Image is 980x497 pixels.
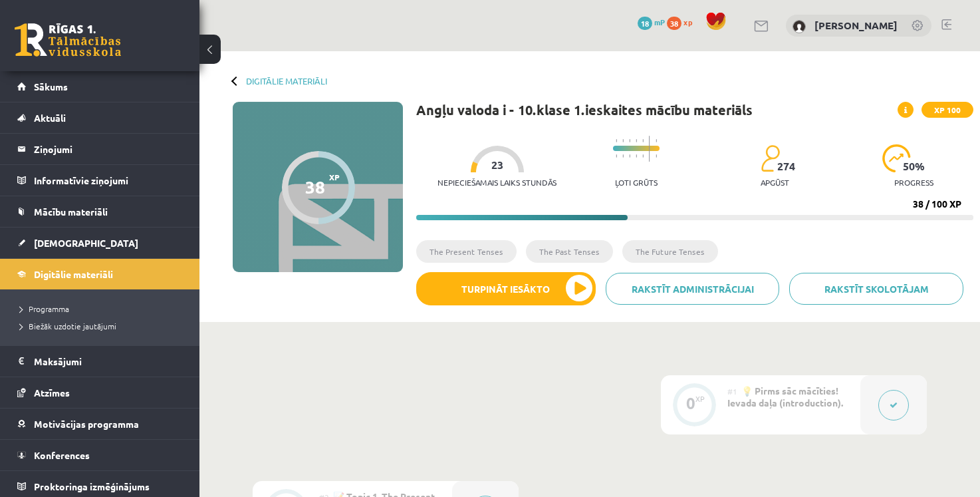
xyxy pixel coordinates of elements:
li: The Future Tenses [622,240,718,263]
span: 50 % [903,160,925,172]
p: Ļoti grūts [615,178,658,187]
img: icon-short-line-57e1e144782c952c97e751825c79c345078a6d821885a25fce030b3d8c18986b.svg [636,139,637,142]
span: Sākums [34,81,68,92]
span: Konferences [34,449,90,461]
a: Ziņojumi [17,134,183,164]
a: Biežāk uzdotie jautājumi [20,320,186,332]
span: 274 [777,160,795,172]
img: icon-long-line-d9ea69661e0d244f92f715978eff75569469978d946b2353a9bb055b3ed8787d.svg [649,136,650,162]
span: Digitālie materiāli [34,268,113,280]
img: Diāna Matašova [793,20,806,33]
a: [PERSON_NAME] [814,19,898,32]
a: Rakstīt skolotājam [789,273,963,305]
a: Digitālie materiāli [246,76,327,86]
a: Mācību materiāli [17,196,183,227]
a: Informatīvie ziņojumi [17,165,183,196]
legend: Maksājumi [34,346,183,377]
img: icon-short-line-57e1e144782c952c97e751825c79c345078a6d821885a25fce030b3d8c18986b.svg [642,139,644,142]
span: Biežāk uzdotie jautājumi [20,321,116,331]
span: 38 [667,17,681,30]
span: 💡 Pirms sāc mācīties! Ievada daļa (introduction). [727,385,843,409]
a: Motivācijas programma [17,409,183,439]
span: XP 100 [921,102,973,118]
a: Sākums [17,71,183,102]
span: Aktuāli [34,112,66,124]
div: 38 [305,177,325,197]
img: icon-short-line-57e1e144782c952c97e751825c79c345078a6d821885a25fce030b3d8c18986b.svg [656,154,657,158]
legend: Informatīvie ziņojumi [34,165,183,196]
img: icon-short-line-57e1e144782c952c97e751825c79c345078a6d821885a25fce030b3d8c18986b.svg [656,139,657,142]
a: 38 xp [667,17,699,27]
div: XP [695,395,705,403]
img: icon-short-line-57e1e144782c952c97e751825c79c345078a6d821885a25fce030b3d8c18986b.svg [622,139,624,142]
span: Proktoringa izmēģinājums [34,480,150,492]
img: icon-short-line-57e1e144782c952c97e751825c79c345078a6d821885a25fce030b3d8c18986b.svg [642,154,644,158]
img: students-c634bb4e5e11cddfef0936a35e636f08e4e9abd3cc4e673bd6f9a4125e45ecb1.svg [761,144,780,172]
a: Digitālie materiāli [17,259,183,289]
div: 0 [686,397,695,409]
img: icon-short-line-57e1e144782c952c97e751825c79c345078a6d821885a25fce030b3d8c18986b.svg [636,154,637,158]
a: Maksājumi [17,346,183,377]
span: 18 [638,17,652,30]
p: progress [894,178,933,187]
span: xp [683,17,692,27]
li: The Past Tenses [526,240,613,263]
img: icon-short-line-57e1e144782c952c97e751825c79c345078a6d821885a25fce030b3d8c18986b.svg [629,139,630,142]
a: Programma [20,303,186,315]
span: XP [329,172,340,182]
span: Atzīmes [34,387,70,399]
a: [DEMOGRAPHIC_DATA] [17,228,183,258]
a: Aktuāli [17,102,183,133]
a: Atzīmes [17,377,183,408]
img: icon-progress-161ccf0a02000e728c5f80fcf4c31c7af3da0e1684b2b1d7c360e028c24a22f1.svg [882,144,911,172]
span: Mācību materiāli [34,206,108,218]
a: Konferences [17,440,183,470]
h1: Angļu valoda i - 10.klase 1.ieskaites mācību materiāls [416,102,753,118]
legend: Ziņojumi [34,134,183,164]
button: Turpināt iesākto [416,272,596,305]
span: 23 [491,159,503,171]
img: icon-short-line-57e1e144782c952c97e751825c79c345078a6d821885a25fce030b3d8c18986b.svg [616,154,617,158]
img: icon-short-line-57e1e144782c952c97e751825c79c345078a6d821885a25fce030b3d8c18986b.svg [616,139,617,142]
img: icon-short-line-57e1e144782c952c97e751825c79c345078a6d821885a25fce030b3d8c18986b.svg [629,154,630,158]
span: Programma [20,303,69,314]
span: mP [654,17,665,27]
p: Nepieciešamais laiks stundās [437,178,556,187]
a: Rakstīt administrācijai [606,273,780,305]
li: The Present Tenses [416,240,517,263]
span: Motivācijas programma [34,418,139,430]
img: icon-short-line-57e1e144782c952c97e751825c79c345078a6d821885a25fce030b3d8c18986b.svg [622,154,624,158]
p: apgūst [761,178,789,187]
a: 18 mP [638,17,665,27]
span: #1 [727,386,737,397]
span: [DEMOGRAPHIC_DATA] [34,237,138,249]
a: Rīgas 1. Tālmācības vidusskola [15,23,121,57]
